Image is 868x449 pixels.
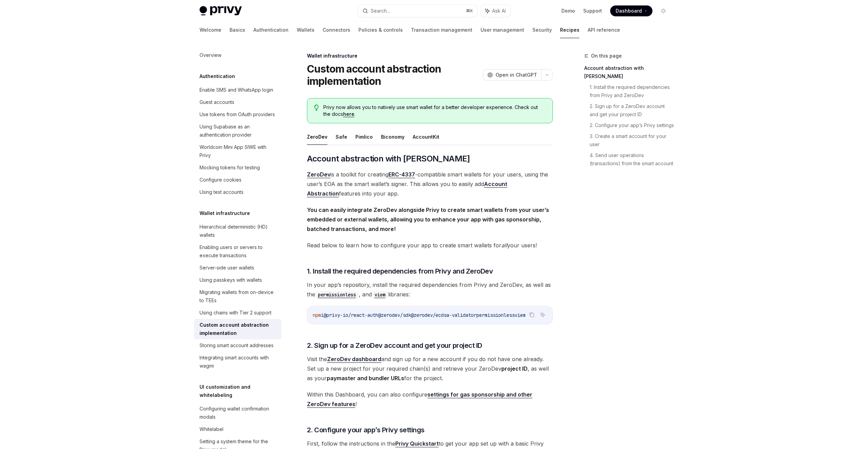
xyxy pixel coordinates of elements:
[492,7,506,14] span: Ask AI
[532,22,552,38] a: Security
[315,291,359,298] a: permissionless
[307,241,553,250] span: Read below to learn how to configure your app to create smart wallets for your users!
[194,339,281,352] a: Storing smart account addresses
[538,310,547,319] button: Ask AI
[307,341,482,350] span: 2. Sign up for a ZeroDev account and get your project ID
[200,123,277,139] div: Using Supabase as an authentication provider
[476,312,515,318] span: permissionless
[307,206,549,232] strong: You can easily integrate ZeroDev alongside Privy to create smart wallets from your user’s embedde...
[200,321,277,337] div: Custom account abstraction implementation
[307,280,553,299] span: In your app’s repository, install the required dependencies from Privy and ZeroDev, as well as th...
[200,164,260,172] div: Mocking tokens for testing
[658,5,669,16] button: Toggle dark mode
[371,7,390,15] div: Search...
[411,312,476,318] span: @zerodev/ecdsa-validator
[588,22,620,38] a: API reference
[590,101,674,120] a: 2. Sign up for a ZeroDev account and get your project ID
[583,7,602,14] a: Support
[200,405,277,421] div: Configuring wallet confirmation modals
[515,312,526,318] span: viem
[253,22,289,38] a: Authentication
[194,319,281,339] a: Custom account abstraction implementation
[483,69,541,81] button: Open in ChatGPT
[411,22,472,38] a: Transaction management
[200,22,221,38] a: Welcome
[194,241,281,262] a: Enabling users or servers to execute transactions
[200,110,275,119] div: Use tokens from OAuth providers
[194,423,281,435] a: Whitelabel
[590,131,674,150] a: 3. Create a smart account for your user
[610,5,652,16] a: Dashboard
[200,143,277,159] div: Worldcoin Mini App SIWE with Privy
[200,276,262,284] div: Using passkeys with wallets
[307,354,553,383] span: Visit the and sign up for a new account if you do not have one already. Set up a new project for ...
[307,425,425,435] span: 2. Configure your app’s Privy settings
[194,274,281,286] a: Using passkeys with wallets
[194,141,281,161] a: Worldcoin Mini App SIWE with Privy
[358,22,403,38] a: Policies & controls
[501,242,507,249] em: all
[307,52,553,59] div: Wallet infrastructure
[560,22,579,38] a: Recipes
[200,6,242,16] img: light logo
[358,5,477,17] button: Search...⌘K
[200,176,241,184] div: Configure cookies
[590,120,674,131] a: 2. Configure your app’s Privy settings
[200,288,277,305] div: Migrating wallets from on-device to TEEs
[307,266,493,276] span: 1. Install the required dependencies from Privy and ZeroDev
[315,291,359,298] code: permissionless
[194,121,281,141] a: Using Supabase as an authentication provider
[200,264,254,272] div: Server-side user wallets
[591,52,622,60] span: On this page
[307,171,330,178] a: ZeroDev
[297,22,314,38] a: Wallets
[230,22,245,38] a: Basics
[584,63,674,82] a: Account abstraction with [PERSON_NAME]
[194,307,281,319] a: Using chains with Tier 2 support
[200,309,271,317] div: Using chains with Tier 2 support
[343,111,354,117] a: here
[378,312,411,318] span: @zerodev/sdk
[481,5,511,17] button: Ask AI
[527,310,536,319] button: Copy the contents from the code block
[200,341,274,350] div: Storing smart account addresses
[336,129,347,145] button: Safe
[307,129,327,145] button: ZeroDev
[590,150,674,169] a: 4. Send user operations (transactions) from the smart account
[561,7,575,14] a: Demo
[314,105,319,111] svg: Tip
[321,312,324,318] span: i
[501,365,528,372] strong: project ID
[395,440,439,447] strong: Privy Quickstart
[388,171,415,178] a: ERC-4337
[313,312,321,318] span: npm
[194,161,281,174] a: Mocking tokens for testing
[200,98,234,106] div: Guest accounts
[372,291,388,298] a: viem
[200,51,221,59] div: Overview
[355,129,373,145] button: Pimlico
[194,352,281,372] a: Integrating smart accounts with wagmi
[327,356,381,363] a: ZeroDev dashboard
[194,262,281,274] a: Server-side user wallets
[194,174,281,186] a: Configure cookies
[466,8,473,14] span: ⌘ K
[194,96,281,108] a: Guest accounts
[323,22,350,38] a: Connectors
[327,375,404,382] strong: paymaster and bundler URLs
[307,170,553,198] span: is a toolkit for creating -compatible smart wallets for your users, using the user’s EOA as the s...
[324,312,378,318] span: @privy-io/react-auth
[194,84,281,96] a: Enable SMS and WhatsApp login
[200,86,273,94] div: Enable SMS and WhatsApp login
[307,63,480,87] h1: Custom account abstraction implementation
[381,129,404,145] button: Biconomy
[200,425,223,433] div: Whitelabel
[590,82,674,101] a: 1. Install the required dependencies from Privy and ZeroDev
[194,49,281,61] a: Overview
[200,72,235,80] h5: Authentication
[194,221,281,241] a: Hierarchical deterministic (HD) wallets
[496,72,537,78] span: Open in ChatGPT
[307,153,470,164] span: Account abstraction with [PERSON_NAME]
[194,403,281,423] a: Configuring wallet confirmation modals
